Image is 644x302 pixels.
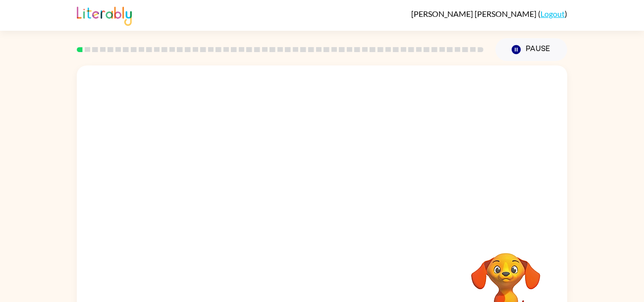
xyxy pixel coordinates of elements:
[540,9,565,18] a: Logout
[495,38,567,61] button: Pause
[77,4,132,26] img: Literably
[411,9,538,18] span: [PERSON_NAME] [PERSON_NAME]
[411,9,567,18] div: ( )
